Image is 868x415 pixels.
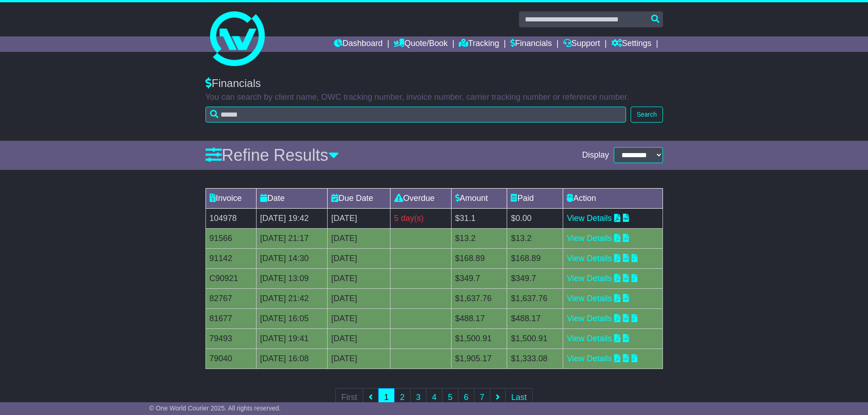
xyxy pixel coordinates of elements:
[394,212,447,225] div: 5 day(s)
[451,268,507,288] td: $349.7
[256,348,327,369] td: [DATE] 16:08
[328,188,390,208] td: Due Date
[256,328,327,348] td: [DATE] 19:41
[459,36,499,52] a: Tracking
[378,388,395,407] a: 1
[507,228,563,248] td: $13.2
[256,308,327,328] td: [DATE] 16:05
[256,208,327,228] td: [DATE] 19:42
[567,274,612,283] a: View Details
[426,388,442,407] a: 4
[567,214,612,223] a: View Details
[567,254,612,263] a: View Details
[442,388,458,407] a: 5
[256,188,327,208] td: Date
[205,348,256,369] td: 79040
[390,188,451,208] td: Overdue
[474,388,490,407] a: 7
[507,328,563,348] td: $1,500.91
[451,288,507,308] td: $1,637.76
[451,348,507,369] td: $1,905.17
[510,36,552,52] a: Financials
[328,208,390,228] td: [DATE]
[451,208,507,228] td: $31.1
[458,388,474,407] a: 6
[256,268,327,288] td: [DATE] 13:09
[567,294,612,303] a: View Details
[205,328,256,348] td: 79493
[205,248,256,268] td: 91142
[334,36,383,52] a: Dashboard
[205,228,256,248] td: 91566
[451,188,507,208] td: Amount
[563,188,663,208] td: Action
[507,288,563,308] td: $1,637.76
[451,248,507,268] td: $168.89
[507,348,563,369] td: $1,333.08
[582,150,609,160] span: Display
[451,308,507,328] td: $488.17
[205,92,663,102] p: You can search by client name, OWC tracking number, invoice number, carrier tracking number or re...
[567,334,612,343] a: View Details
[507,308,563,328] td: $488.17
[567,234,612,243] a: View Details
[149,405,281,412] span: © One World Courier 2025. All rights reserved.
[205,268,256,288] td: C90921
[328,248,390,268] td: [DATE]
[205,288,256,308] td: 82767
[328,308,390,328] td: [DATE]
[328,328,390,348] td: [DATE]
[256,228,327,248] td: [DATE] 21:17
[451,328,507,348] td: $1,500.91
[451,228,507,248] td: $13.2
[205,188,256,208] td: Invoice
[611,36,652,52] a: Settings
[205,77,663,90] div: Financials
[256,248,327,268] td: [DATE] 14:30
[256,288,327,308] td: [DATE] 21:42
[507,208,563,228] td: $0.00
[205,208,256,228] td: 104978
[205,146,339,164] a: Refine Results
[507,188,563,208] td: Paid
[505,388,533,407] a: Last
[567,314,612,323] a: View Details
[507,268,563,288] td: $349.7
[631,107,663,123] button: Search
[567,354,612,363] a: View Details
[328,228,390,248] td: [DATE]
[328,288,390,308] td: [DATE]
[410,388,426,407] a: 3
[563,36,600,52] a: Support
[394,388,411,407] a: 2
[205,308,256,328] td: 81677
[328,348,390,369] td: [DATE]
[507,248,563,268] td: $168.89
[328,268,390,288] td: [DATE]
[394,36,447,52] a: Quote/Book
